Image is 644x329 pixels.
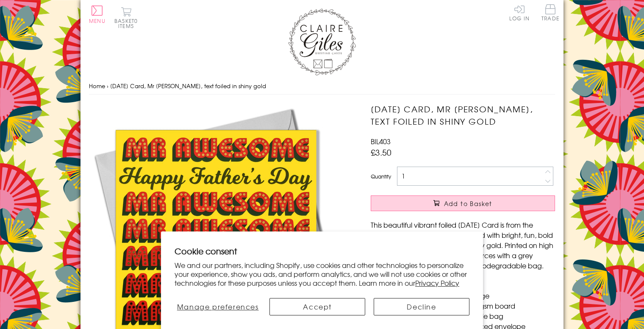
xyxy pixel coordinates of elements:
span: [DATE] Card, Mr [PERSON_NAME], text foiled in shiny gold [110,82,266,90]
a: Trade [541,4,559,22]
button: Basket0 items [114,7,138,28]
span: £3.50 [371,146,391,158]
span: Add to Basket [444,199,492,208]
button: Add to Basket [371,195,555,211]
button: Menu [89,6,105,23]
button: Accept [269,298,365,315]
a: Privacy Policy [415,278,459,288]
span: Trade [541,4,559,21]
img: Claire Giles Greetings Cards [288,8,356,75]
h1: [DATE] Card, Mr [PERSON_NAME], text foiled in shiny gold [371,103,555,128]
a: Home [89,82,105,90]
span: 0 items [118,17,138,30]
span: › [107,82,108,90]
a: Log In [509,4,530,21]
nav: breadcrumbs [89,78,555,95]
span: Menu [89,17,105,25]
label: Quantity [371,173,391,180]
span: BIL403 [371,136,391,146]
button: Manage preferences [175,298,261,315]
button: Decline [374,298,469,315]
span: Manage preferences [177,301,259,312]
p: We and our partners, including Shopify, use cookies and other technologies to personalize your ex... [175,261,469,287]
p: This beautiful vibrant foiled [DATE] Card is from the amazing Billboard range. Designed with brig... [371,220,555,270]
h2: Cookie consent [175,245,469,257]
